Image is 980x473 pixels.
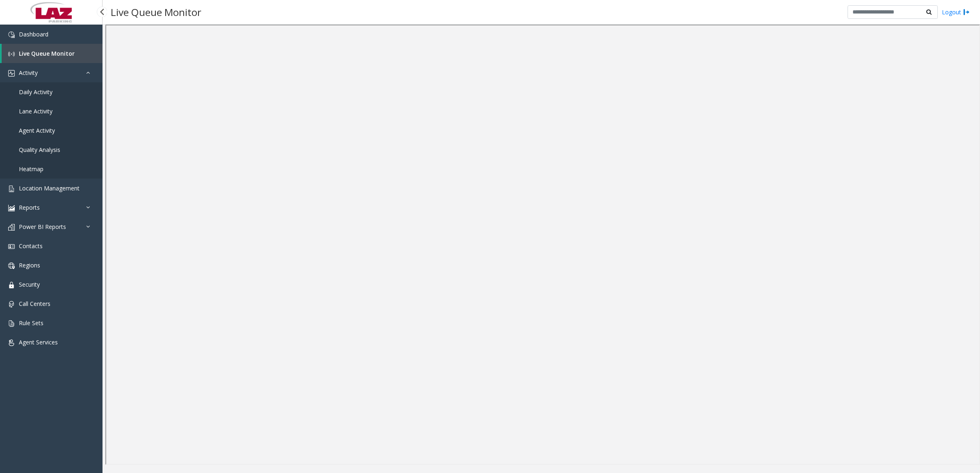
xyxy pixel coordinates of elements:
[19,165,43,173] span: Heatmap
[8,205,15,211] img: 'icon'
[8,301,15,308] img: 'icon'
[107,2,205,22] h3: Live Queue Monitor
[19,281,40,288] span: Security
[19,261,40,269] span: Regions
[19,146,60,154] span: Quality Analysis
[19,50,75,57] span: Live Queue Monitor
[8,51,15,57] img: 'icon'
[2,44,103,63] a: Live Queue Monitor
[19,204,40,211] span: Reports
[8,243,15,250] img: 'icon'
[8,70,15,77] img: 'icon'
[19,223,66,231] span: Power BI Reports
[8,32,15,38] img: 'icon'
[19,184,80,192] span: Location Management
[963,8,970,16] img: logout
[8,320,15,327] img: 'icon'
[19,127,55,134] span: Agent Activity
[19,338,58,346] span: Agent Services
[19,242,43,250] span: Contacts
[8,282,15,288] img: 'icon'
[19,88,52,96] span: Daily Activity
[8,224,15,231] img: 'icon'
[8,186,15,192] img: 'icon'
[19,69,38,77] span: Activity
[19,107,52,115] span: Lane Activity
[19,319,43,327] span: Rule Sets
[8,339,15,346] img: 'icon'
[19,300,50,308] span: Call Centers
[8,263,15,269] img: 'icon'
[942,8,970,16] a: Logout
[19,30,48,38] span: Dashboard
